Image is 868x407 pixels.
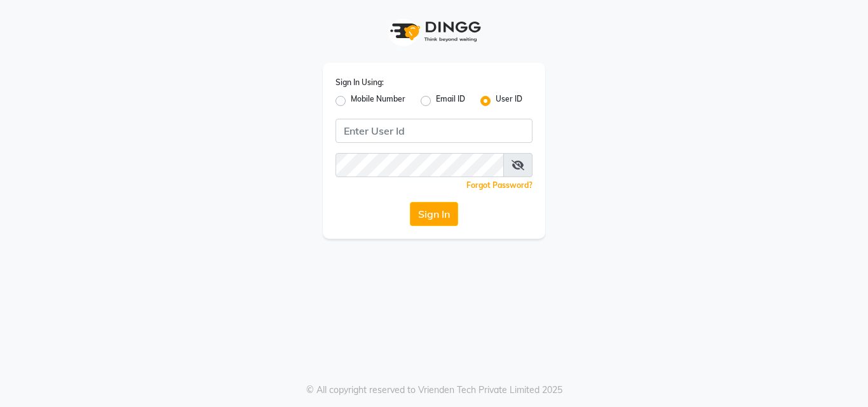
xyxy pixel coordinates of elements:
[336,77,384,88] label: Sign In Using:
[351,93,405,109] label: Mobile Number
[336,153,504,177] input: Username
[410,202,458,226] button: Sign In
[436,93,465,109] label: Email ID
[383,13,485,50] img: logo1.svg
[336,119,532,143] input: Username
[466,180,532,190] a: Forgot Password?
[496,93,522,109] label: User ID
